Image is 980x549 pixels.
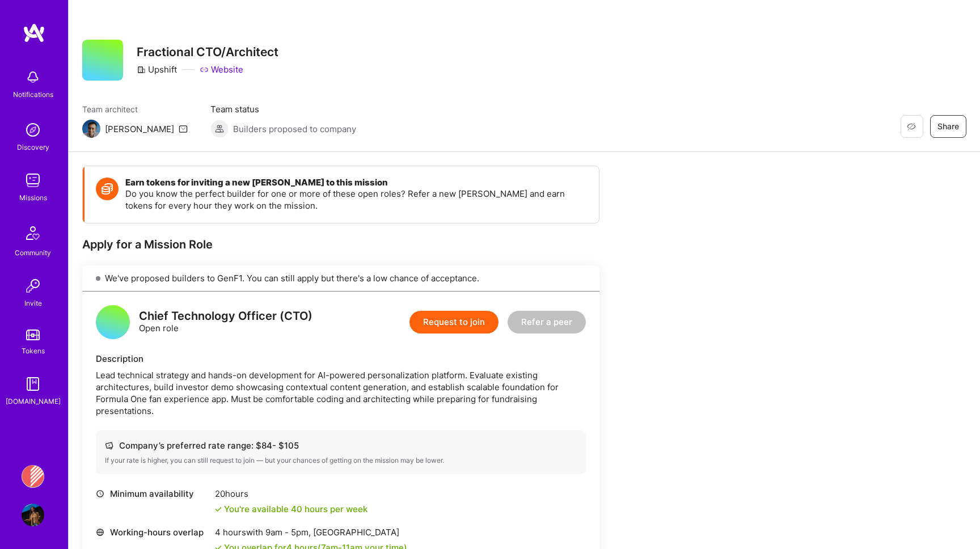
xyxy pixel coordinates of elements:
[24,297,42,309] div: Invite
[22,169,44,192] img: teamwork
[22,66,44,88] img: bell
[22,345,45,357] div: Tokens
[125,188,588,212] p: Do you know the perfect builder for one or more of these open roles? Refer a new [PERSON_NAME] an...
[19,219,47,247] img: Community
[96,488,209,500] div: Minimum availability
[179,124,188,133] i: icon Mail
[22,373,44,395] img: guide book
[105,440,577,451] div: Company’s preferred rate range: $ 84 - $ 105
[263,527,313,538] span: 9am - 5pm ,
[215,506,222,513] i: icon Check
[215,503,367,515] div: You're available 40 hours per week
[508,311,586,333] button: Refer a peer
[22,504,44,526] img: User Avatar
[137,65,146,74] i: icon CompanyGray
[210,103,356,115] span: Team status
[200,64,243,75] a: Website
[105,441,113,450] i: icon Cash
[105,123,174,135] div: [PERSON_NAME]
[215,526,407,538] div: 4 hours with [GEOGRAPHIC_DATA]
[17,141,49,153] div: Discovery
[96,178,119,200] img: Token icon
[22,119,44,141] img: discovery
[82,237,599,252] div: Apply for a Mission Role
[125,178,588,188] h4: Earn tokens for inviting a new [PERSON_NAME] to this mission
[19,465,47,488] a: Banjo Health: AI Coding Tools Enablement Workshop
[96,489,104,498] i: icon Clock
[409,311,499,333] button: Request to join
[96,526,209,538] div: Working-hours overlap
[13,88,53,100] div: Notifications
[210,120,229,138] img: Builders proposed to company
[907,122,916,131] i: icon EyeClosed
[22,465,44,488] img: Banjo Health: AI Coding Tools Enablement Workshop
[139,310,312,334] div: Open role
[26,330,40,340] img: tokens
[22,274,44,297] img: Invite
[215,488,367,500] div: 20 hours
[137,45,278,59] h3: Fractional CTO/Architect
[82,265,599,292] div: We've proposed builders to GenF1. You can still apply but there's a low chance of acceptance.
[6,395,61,407] div: [DOMAIN_NAME]
[23,23,45,43] img: logo
[930,115,966,138] button: Share
[937,121,959,132] span: Share
[19,504,47,526] a: User Avatar
[82,120,100,138] img: Team Architect
[233,123,356,135] span: Builders proposed to company
[137,64,177,75] div: Upshift
[19,192,47,204] div: Missions
[15,247,51,259] div: Community
[96,528,104,537] i: icon World
[105,456,577,465] div: If your rate is higher, you can still request to join — but your chances of getting on the missio...
[96,369,586,417] div: Lead technical strategy and hands-on development for AI-powered personalization platform. Evaluat...
[96,353,586,365] div: Description
[139,310,312,322] div: Chief Technology Officer (CTO)
[82,103,188,115] span: Team architect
